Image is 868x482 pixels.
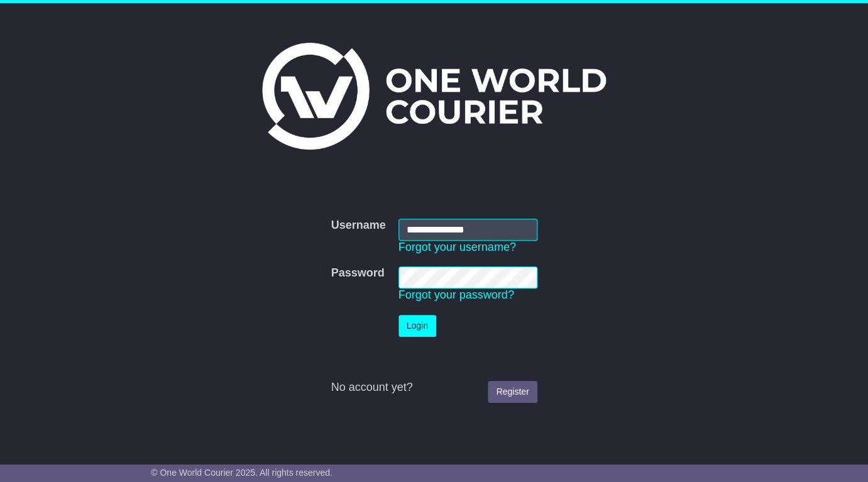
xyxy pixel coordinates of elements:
a: Forgot your username? [398,241,516,253]
span: © One World Courier 2025. All rights reserved. [151,468,332,478]
label: Password [331,266,384,280]
a: Register [488,381,537,403]
img: One World [262,43,605,150]
label: Username [331,219,385,233]
div: No account yet? [331,381,537,395]
button: Login [398,315,436,337]
a: Forgot your password? [398,288,514,301]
